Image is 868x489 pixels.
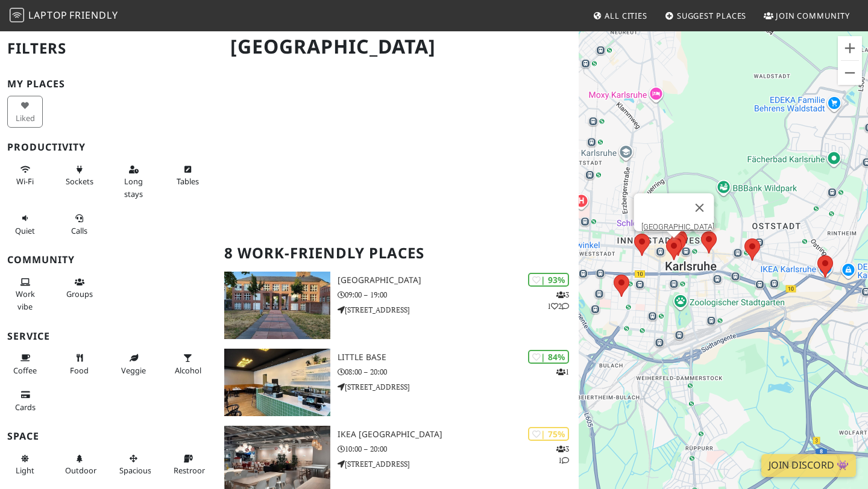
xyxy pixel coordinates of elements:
[7,142,210,153] h3: Productivity
[170,160,206,192] button: Tables
[119,465,151,476] span: Spacious
[170,449,206,481] button: Restroom
[66,288,93,299] span: Group tables
[71,225,87,236] span: Video/audio calls
[338,275,579,285] h3: [GEOGRAPHIC_DATA]
[776,10,850,21] span: Join Community
[217,349,579,416] a: Little Base | 84% 1 Little Base 08:00 – 20:00 [STREET_ADDRESS]
[838,36,862,60] button: Zoom in
[338,381,579,393] p: [STREET_ADDRESS]
[15,402,36,413] span: Credit cards
[605,10,647,21] span: All Cities
[685,193,714,222] button: Close
[528,273,569,287] div: | 93%
[116,348,151,380] button: Veggie
[175,365,201,376] span: Alcohol
[66,176,93,187] span: Power sockets
[7,30,210,67] h2: Filters
[338,352,579,363] h3: Little Base
[69,8,118,22] span: Friendly
[16,465,34,476] span: Natural light
[116,449,151,481] button: Spacious
[217,272,579,339] a: Baden State Library | 93% 312 [GEOGRAPHIC_DATA] 09:00 – 19:00 [STREET_ADDRESS]
[16,288,35,311] span: People working
[177,176,199,187] span: Work-friendly tables
[7,78,210,90] h3: My Places
[7,208,43,240] button: Quiet
[556,443,569,466] p: 3 1
[116,160,151,204] button: Long stays
[528,427,569,441] div: | 75%
[7,385,43,417] button: Cards
[7,431,210,442] h3: Space
[28,8,68,22] span: Laptop
[70,365,89,376] span: Food
[224,235,571,272] h2: 8 Work-Friendly Places
[7,449,43,481] button: Light
[338,458,579,470] p: [STREET_ADDRESS]
[221,30,576,63] h1: [GEOGRAPHIC_DATA]
[7,254,210,266] h3: Community
[121,365,146,376] span: Veggie
[528,350,569,364] div: | 84%
[7,160,43,192] button: Wi-Fi
[7,272,43,316] button: Work vibe
[7,348,43,380] button: Coffee
[338,289,579,301] p: 09:00 – 19:00
[61,348,97,380] button: Food
[759,5,855,26] a: Join Community
[556,366,569,378] p: 1
[15,225,35,236] span: Quiet
[641,222,714,231] a: [GEOGRAPHIC_DATA]
[660,5,752,26] a: Suggest Places
[124,176,143,199] span: Long stays
[13,365,37,376] span: Coffee
[338,443,579,455] p: 10:00 – 20:00
[170,348,206,380] button: Alcohol
[16,176,34,187] span: Stable Wi-Fi
[61,160,97,192] button: Sockets
[61,272,97,304] button: Groups
[224,349,330,416] img: Little Base
[61,449,97,481] button: Outdoor
[547,289,569,312] p: 3 1 2
[10,5,118,26] a: LaptopFriendly LaptopFriendly
[338,366,579,378] p: 08:00 – 20:00
[65,465,96,476] span: Outdoor area
[838,61,862,85] button: Zoom out
[677,10,747,21] span: Suggest Places
[7,331,210,342] h3: Service
[224,272,330,339] img: Baden State Library
[174,465,209,476] span: Restroom
[61,208,97,240] button: Calls
[588,5,652,26] a: All Cities
[338,304,579,316] p: [STREET_ADDRESS]
[10,8,24,22] img: LaptopFriendly
[338,429,579,440] h3: IKEA [GEOGRAPHIC_DATA]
